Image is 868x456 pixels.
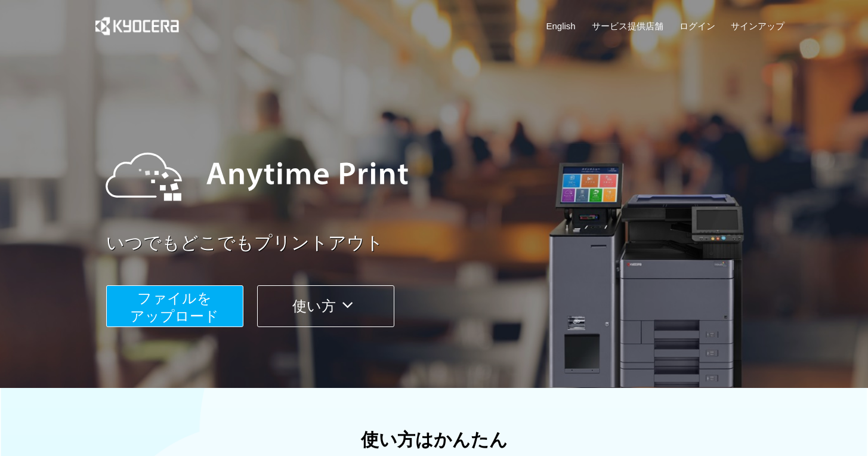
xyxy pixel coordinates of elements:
a: ログイン [679,20,715,32]
span: ファイルを ​​アップロード [130,290,219,324]
a: いつでもどこでもプリントアウト [106,230,792,256]
button: 使い方 [257,285,394,327]
a: サービス提供店舗 [592,20,663,32]
a: English [546,20,576,32]
button: ファイルを​​アップロード [106,285,243,327]
a: サインアップ [731,20,784,32]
